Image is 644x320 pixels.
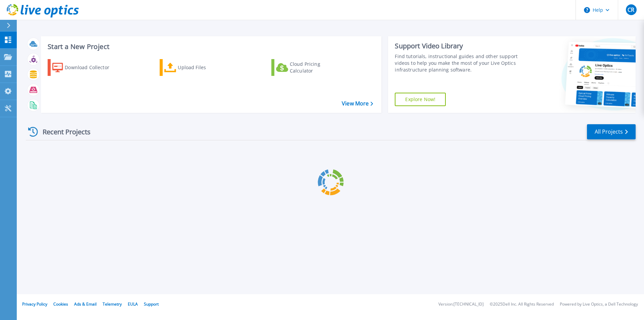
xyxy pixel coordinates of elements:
a: Download Collector [48,59,122,76]
span: CR [628,7,634,12]
a: Ads & Email [74,301,97,307]
li: Version: [TECHNICAL_ID] [438,302,484,307]
div: Recent Projects [26,124,100,140]
div: Download Collector [65,61,118,74]
a: Cloud Pricing Calculator [271,59,346,76]
div: Cloud Pricing Calculator [290,61,343,74]
div: Upload Files [178,61,231,74]
a: EULA [128,301,138,307]
a: All Projects [587,124,636,139]
a: View More [342,100,373,107]
a: Explore Now! [395,93,446,106]
a: Telemetry [103,301,122,307]
a: Upload Files [160,59,234,76]
a: Privacy Policy [22,301,47,307]
h3: Start a New Project [48,43,373,50]
div: Support Video Library [395,42,521,50]
li: © 2025 Dell Inc. All Rights Reserved [490,302,554,307]
li: Powered by Live Optics, a Dell Technology [560,302,638,307]
a: Cookies [53,301,68,307]
div: Find tutorials, instructional guides and other support videos to help you make the most of your L... [395,53,521,73]
a: Support [144,301,159,307]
